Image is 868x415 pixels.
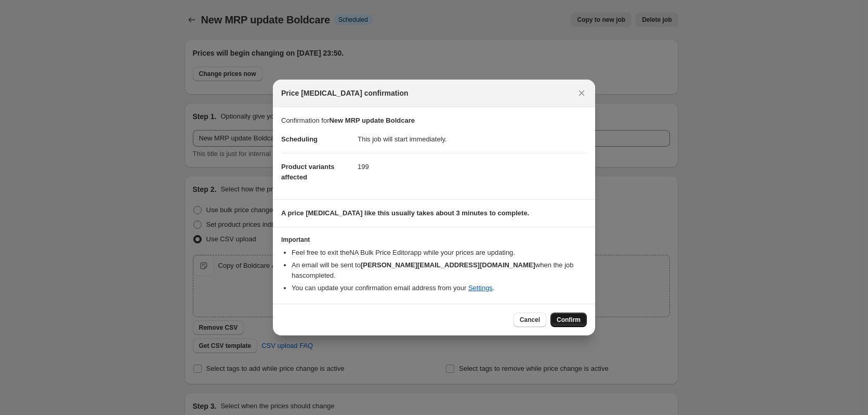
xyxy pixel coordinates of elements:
[361,261,535,269] b: [PERSON_NAME][EMAIL_ADDRESS][DOMAIN_NAME]
[514,313,546,327] button: Cancel
[292,260,587,281] li: An email will be sent to when the job has completed .
[358,153,587,180] dd: 199
[550,313,587,327] button: Confirm
[281,163,335,181] span: Product variants affected
[468,284,493,292] a: Settings
[292,248,587,258] li: Feel free to exit the NA Bulk Price Editor app while your prices are updating.
[520,316,540,324] span: Cancel
[358,126,587,153] dd: This job will start immediately.
[557,316,581,324] span: Confirm
[329,116,414,124] b: New MRP update Boldcare
[281,135,318,143] span: Scheduling
[281,88,409,98] span: Price [MEDICAL_DATA] confirmation
[281,209,529,217] b: A price [MEDICAL_DATA] like this usually takes about 3 minutes to complete.
[281,236,587,244] h3: Important
[292,283,587,293] li: You can update your confirmation email address from your .
[574,86,589,100] button: Close
[281,115,587,126] p: Confirmation for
